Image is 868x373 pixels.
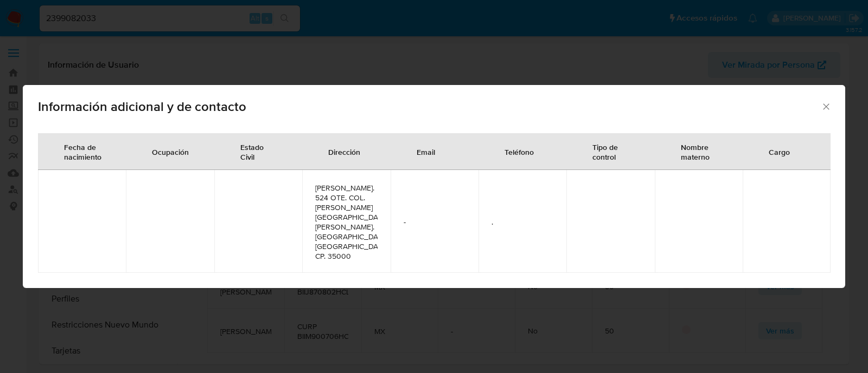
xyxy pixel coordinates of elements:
[51,134,114,169] div: Fecha de nacimiento
[139,139,202,165] div: Ocupación
[821,101,831,111] button: Cerrar
[404,217,465,227] span: -
[315,139,373,165] div: Dirección
[404,139,448,165] div: Email
[38,100,821,113] span: Información adicional y de contacto
[227,134,289,169] div: Estado Civil
[492,139,547,165] div: Teléfono
[579,134,641,169] div: Tipo de control
[668,134,730,169] div: Nombre materno
[315,183,377,261] span: [PERSON_NAME]. 524 OTE. COL. [PERSON_NAME][GEOGRAPHIC_DATA]. [PERSON_NAME]. [GEOGRAPHIC_DATA]. [G...
[756,139,803,165] div: Cargo
[492,217,553,227] span: .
